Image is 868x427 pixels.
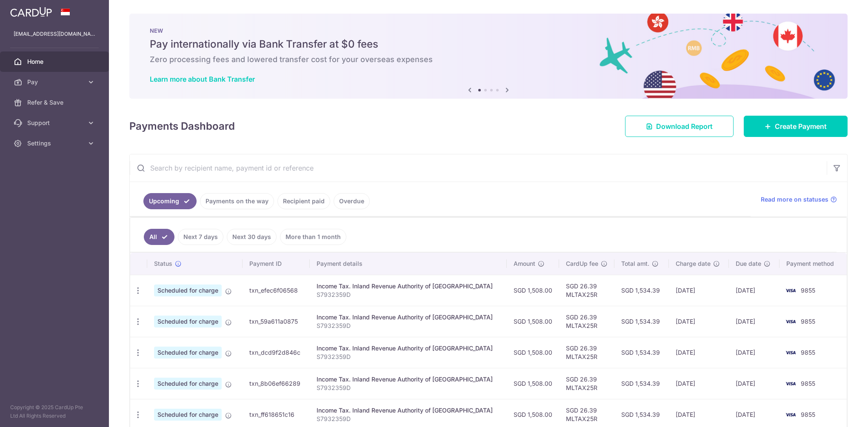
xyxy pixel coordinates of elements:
a: Upcoming [143,193,197,209]
img: Bank transfer banner [129,14,848,99]
a: Download Report [625,116,734,137]
p: S7932359D [317,384,500,392]
span: Amount [514,259,535,268]
h5: Pay internationally via Bank Transfer at $0 fees [150,37,827,51]
a: Learn more about Bank Transfer [150,75,255,83]
p: S7932359D [317,353,500,361]
span: Total amt. [621,259,649,268]
td: SGD 26.39 MLTAX25R [559,337,614,368]
span: Read more on statuses [761,195,828,204]
span: Charge date [676,259,711,268]
td: [DATE] [669,306,729,337]
div: Income Tax. Inland Revenue Authority of [GEOGRAPHIC_DATA] [317,344,500,353]
img: Bank Card [782,316,799,327]
td: SGD 1,534.39 [614,306,669,337]
td: txn_dcd9f2d846c [243,337,310,368]
span: Pay [27,78,83,86]
span: 9855 [801,318,815,325]
span: 9855 [801,380,815,387]
p: S7932359D [317,415,500,423]
span: Scheduled for charge [154,378,222,390]
td: [DATE] [669,337,729,368]
span: Settings [27,139,83,148]
td: SGD 1,508.00 [507,275,559,306]
td: txn_efec6f06568 [243,275,310,306]
img: CardUp [10,7,52,17]
a: Read more on statuses [761,195,837,204]
td: [DATE] [729,368,779,399]
p: S7932359D [317,290,500,299]
td: [DATE] [669,368,729,399]
span: 9855 [801,349,815,356]
td: SGD 1,534.39 [614,368,669,399]
span: Scheduled for charge [154,285,222,296]
div: Income Tax. Inland Revenue Authority of [GEOGRAPHIC_DATA] [317,282,500,290]
span: Scheduled for charge [154,409,222,421]
span: Create Payment [775,121,827,131]
a: Next 7 days [178,229,223,245]
span: Scheduled for charge [154,316,222,327]
div: Income Tax. Inland Revenue Authority of [GEOGRAPHIC_DATA] [317,313,500,322]
span: CardUp fee [566,259,598,268]
td: SGD 1,508.00 [507,306,559,337]
span: Home [27,57,83,66]
td: SGD 26.39 MLTAX25R [559,368,614,399]
td: txn_8b06ef66289 [243,368,310,399]
a: Create Payment [744,116,848,137]
a: Recipient paid [277,193,330,209]
div: Income Tax. Inland Revenue Authority of [GEOGRAPHIC_DATA] [317,406,500,415]
span: Support [27,119,83,127]
img: Bank Card [782,379,799,389]
span: Scheduled for charge [154,347,222,359]
h6: Zero processing fees and lowered transfer cost for your overseas expenses [150,54,827,65]
p: [EMAIL_ADDRESS][DOMAIN_NAME] [14,30,95,38]
p: S7932359D [317,322,500,330]
a: Payments on the way [200,193,274,209]
a: All [144,229,174,245]
td: [DATE] [669,275,729,306]
img: Bank Card [782,285,799,296]
td: SGD 26.39 MLTAX25R [559,275,614,306]
span: Download Report [656,121,713,131]
td: [DATE] [729,337,779,368]
span: 9855 [801,411,815,418]
td: SGD 1,534.39 [614,337,669,368]
th: Payment details [310,253,507,275]
td: txn_59a611a0875 [243,306,310,337]
h4: Payments Dashboard [129,119,235,134]
td: [DATE] [729,306,779,337]
img: Bank Card [782,347,799,358]
span: Status [154,259,172,268]
td: SGD 1,534.39 [614,275,669,306]
span: Refer & Save [27,98,83,107]
a: Next 30 days [227,229,277,245]
td: SGD 26.39 MLTAX25R [559,306,614,337]
a: Overdue [334,193,370,209]
a: More than 1 month [280,229,346,245]
span: Due date [736,259,761,268]
span: 9855 [801,287,815,294]
p: NEW [150,27,827,34]
th: Payment ID [243,253,310,275]
td: [DATE] [729,275,779,306]
td: SGD 1,508.00 [507,337,559,368]
img: Bank Card [782,410,799,420]
div: Income Tax. Inland Revenue Authority of [GEOGRAPHIC_DATA] [317,375,500,384]
td: SGD 1,508.00 [507,368,559,399]
th: Payment method [779,253,847,275]
input: Search by recipient name, payment id or reference [130,154,827,182]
